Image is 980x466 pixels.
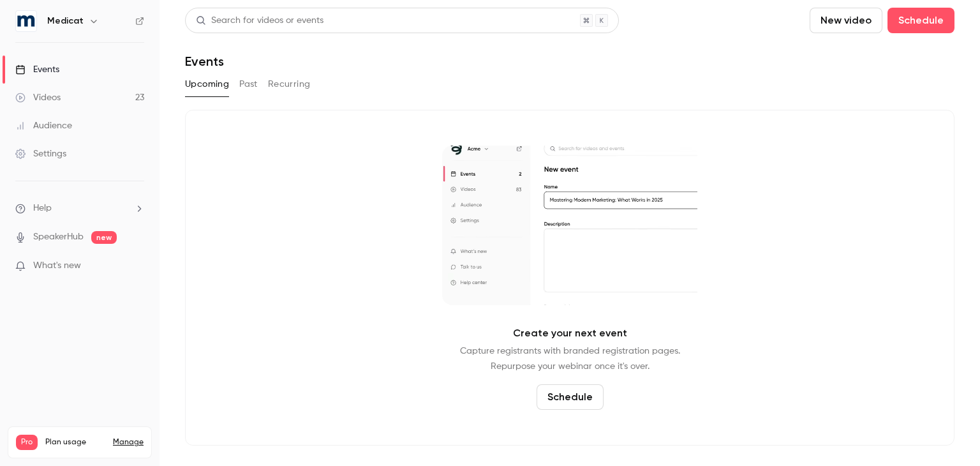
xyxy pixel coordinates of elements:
span: new [91,231,117,244]
div: Settings [15,147,66,160]
span: Plan usage [45,437,105,447]
button: Schedule [887,8,954,33]
h6: Medicat [47,15,84,27]
img: Medicat [16,11,36,31]
button: Recurring [268,74,311,94]
button: New video [810,8,882,33]
p: Capture registrants with branded registration pages. Repurpose your webinar once it's over. [460,343,680,374]
div: Search for videos or events [196,14,323,27]
button: Past [239,74,258,94]
button: Upcoming [185,74,229,94]
h1: Events [185,54,224,69]
a: SpeakerHub [33,230,84,244]
div: Events [15,63,59,76]
iframe: Noticeable Trigger [129,260,144,272]
span: What's new [33,259,81,273]
div: Audience [15,119,72,132]
a: Manage [113,437,144,447]
li: help-dropdown-opener [15,202,144,215]
div: Videos [15,91,61,104]
span: Pro [16,435,38,450]
p: Create your next event [513,326,627,341]
button: Schedule [537,384,604,410]
span: Help [33,202,52,215]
